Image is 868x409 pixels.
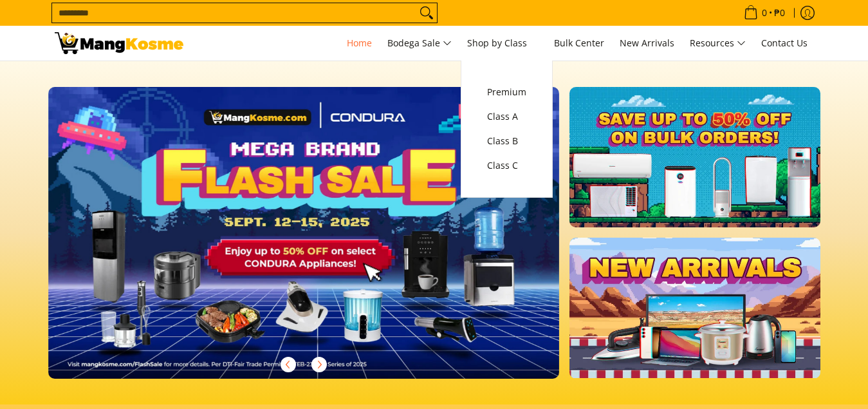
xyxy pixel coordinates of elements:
[755,26,814,61] a: Contact Us
[48,87,560,379] img: Desktop homepage 29339654 2507 42fb b9ff a0650d39e9ed
[740,6,789,20] span: •
[620,37,674,49] span: New Arrivals
[554,37,604,49] span: Bulk Center
[55,32,183,54] img: Mang Kosme: Your Home Appliances Warehouse Sale Partner!
[347,37,372,49] span: Home
[196,26,814,61] nav: Main Menu
[481,129,533,153] a: Class B
[481,104,533,129] a: Class A
[487,158,526,174] span: Class C
[487,133,526,149] span: Class B
[683,26,752,61] a: Resources
[690,35,746,52] span: Resources
[481,80,533,104] a: Premium
[381,26,458,61] a: Bodega Sale
[761,37,808,49] span: Contact Us
[387,35,452,52] span: Bodega Sale
[481,153,533,178] a: Class C
[340,26,378,61] a: Home
[416,3,437,23] button: Search
[613,26,681,61] a: New Arrivals
[548,26,611,61] a: Bulk Center
[461,26,545,61] a: Shop by Class
[760,8,769,17] span: 0
[487,109,526,125] span: Class A
[305,350,333,379] button: Next
[274,350,302,379] button: Previous
[772,8,787,17] span: ₱0
[467,35,539,52] span: Shop by Class
[487,84,526,100] span: Premium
